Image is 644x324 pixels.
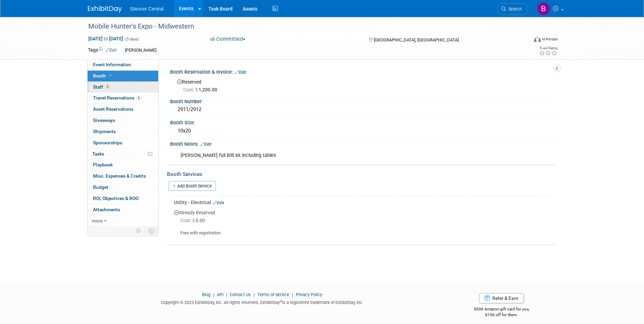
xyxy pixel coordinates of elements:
span: Playbook [93,162,113,167]
div: Event Format [488,35,558,46]
span: Staff [93,84,110,90]
div: Booth Reservation & Invoice: [170,67,556,76]
div: Mobile Hunter's Expo - Midwestern [86,20,518,33]
span: [GEOGRAPHIC_DATA], [GEOGRAPHIC_DATA] [374,37,459,42]
a: Search [497,3,528,15]
a: Attachments [88,204,158,215]
span: 5 [136,95,141,101]
a: Shipments [88,126,158,137]
div: Free with registration [174,224,551,236]
div: Utility - Electrical [174,199,551,206]
span: 1,200.00 [183,87,220,92]
div: Booth Services [167,170,556,178]
img: ExhibitDay [88,6,122,13]
button: Committed [208,36,248,43]
span: Attachments [93,207,120,212]
div: Copyright © 2025 ExhibitDay, Inc. All rights reserved. ExhibitDay is a registered trademark of Ex... [88,298,437,306]
sup: ® [280,300,282,303]
span: | [252,292,256,297]
i: Booth reservation complete [109,74,112,77]
div: $500 Amazon gift card for you, [447,302,556,318]
a: Contact Us [230,292,251,297]
a: Edit [200,142,211,147]
a: Privacy Policy [296,292,322,297]
span: Cost: $ [180,218,196,223]
span: Misc. Expenses & Credits [93,173,146,179]
span: Travel Reservations [93,95,141,101]
span: Asset Reservations [93,106,133,112]
div: [PERSON_NAME] [123,47,159,54]
a: Blog [202,292,210,297]
div: Booth Number: [170,96,556,105]
span: Booth [93,73,114,78]
a: Booth [88,71,158,82]
a: Giveaways [88,115,158,126]
span: Silencer Central [130,6,164,12]
div: [PERSON_NAME] full BIB kit including tables [176,149,482,162]
a: Edit [213,200,224,205]
div: Event Rating [539,47,557,50]
div: Already Reserved [174,206,551,236]
a: Edit [106,48,117,53]
span: Search [506,6,522,12]
span: | [211,292,216,297]
img: Format-Inperson.png [534,36,541,42]
a: Refer & Earn [479,293,524,303]
span: Shipments [93,129,116,134]
a: API [217,292,223,297]
span: ROI, Objectives & ROO [93,196,139,201]
span: Cost: $ [183,87,199,92]
a: Sponsorships [88,138,158,148]
a: Staff3 [88,82,158,93]
span: Budget [93,184,108,190]
a: Event Information [88,59,158,70]
span: Giveaways [93,118,115,123]
a: Playbook [88,160,158,170]
td: Toggle Event Tabs [144,227,158,235]
span: Event Information [93,62,131,67]
span: (3 days) [125,37,139,41]
span: Sponsorships [93,140,122,145]
div: $150 off for them. [447,312,556,318]
td: Personalize Event Tab Strip [133,227,145,235]
a: Travel Reservations5 [88,93,158,104]
div: 10x20 [175,126,551,136]
div: 2911/2912 [175,104,551,115]
div: Booth Size: [170,118,556,126]
a: Add Booth Service [169,181,216,191]
a: Edit [235,70,246,75]
span: Tasks [92,151,104,157]
div: Booth Notes: [170,139,556,148]
img: Billee Page [537,2,550,15]
a: ROI, Objectives & ROO [88,193,158,204]
div: In-Person [542,37,558,42]
a: Terms of Service [257,292,289,297]
td: Tags [88,47,117,54]
span: 3 [105,84,110,89]
span: to [103,36,109,41]
div: Reserved [175,77,551,93]
span: | [224,292,229,297]
span: [DATE] [DATE] [88,36,124,42]
a: Misc. Expenses & Credits [88,171,158,182]
a: Asset Reservations [88,104,158,115]
span: 0.00 [180,218,208,223]
span: more [92,218,103,223]
span: | [290,292,295,297]
a: Budget [88,182,158,193]
a: more [88,216,158,227]
a: Tasks [88,149,158,160]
